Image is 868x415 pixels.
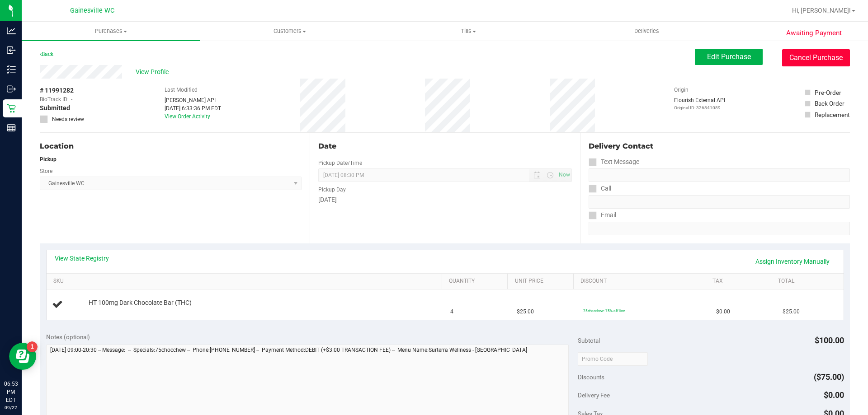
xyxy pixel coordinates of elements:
[165,96,221,104] div: [PERSON_NAME] API
[578,392,610,399] span: Delivery Fee
[815,88,841,97] div: Pre-Order
[40,95,69,103] span: BioTrack ID:
[786,28,842,38] span: Awaiting Payment
[712,278,768,285] a: Tax
[515,278,570,285] a: Unit Price
[782,49,850,66] button: Cancel Purchase
[578,352,648,366] input: Promo Code
[7,123,16,132] inline-svg: Reports
[318,159,362,167] label: Pickup Date/Time
[165,86,198,94] label: Last Modified
[589,182,611,195] label: Call
[89,298,192,307] span: HT 100mg Dark Chocolate Bar (THC)
[778,278,833,285] a: Total
[589,168,850,182] input: Format: (999) 999-9999
[695,49,763,65] button: Edit Purchase
[589,155,639,168] label: Text Message
[815,110,849,119] div: Replacement
[40,167,52,175] label: Store
[55,254,109,263] a: View State Registry
[815,336,844,345] span: $100.00
[7,26,16,35] inline-svg: Analytics
[622,27,671,35] span: Deliveries
[792,7,851,14] span: Hi, [PERSON_NAME]!
[22,27,200,35] span: Purchases
[40,51,53,57] a: Back
[379,27,557,35] span: Tills
[71,95,72,103] span: -
[589,209,616,222] label: Email
[379,22,557,41] a: Tills
[449,278,504,285] a: Quantity
[318,141,571,152] div: Date
[716,308,730,316] span: $0.00
[200,22,379,41] a: Customers
[40,156,57,163] strong: Pickup
[557,22,736,41] a: Deliveries
[814,372,844,382] span: ($75.00)
[4,404,18,411] p: 09/22
[40,103,70,113] span: Submitted
[824,390,844,400] span: $0.00
[7,104,16,113] inline-svg: Retail
[70,7,114,14] span: Gainesville WC
[783,308,800,316] span: $25.00
[27,341,38,352] iframe: Resource center unread badge
[136,67,172,77] span: View Profile
[589,195,850,209] input: Format: (999) 999-9999
[165,113,210,120] a: View Order Activity
[40,141,302,152] div: Location
[450,308,453,316] span: 4
[22,22,200,41] a: Purchases
[815,99,844,108] div: Back Order
[9,343,36,370] iframe: Resource center
[583,308,625,313] span: 75chocchew: 75% off line
[7,46,16,55] inline-svg: Inbound
[589,141,850,152] div: Delivery Contact
[318,195,571,205] div: [DATE]
[4,380,18,404] p: 06:53 PM EDT
[7,84,16,93] inline-svg: Outbound
[46,333,90,340] span: Notes (optional)
[318,186,346,194] label: Pickup Day
[750,254,835,269] a: Assign Inventory Manually
[165,104,221,112] div: [DATE] 6:33:36 PM EDT
[517,308,534,316] span: $25.00
[674,104,725,111] p: Original ID: 326841089
[40,86,74,95] span: # 11991282
[578,369,604,385] span: Discounts
[201,27,378,35] span: Customers
[674,86,689,94] label: Origin
[580,278,702,285] a: Discount
[52,115,84,123] span: Needs review
[674,96,725,111] div: Flourish External API
[578,337,600,344] span: Subtotal
[7,65,16,74] inline-svg: Inventory
[707,52,751,61] span: Edit Purchase
[53,278,438,285] a: SKU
